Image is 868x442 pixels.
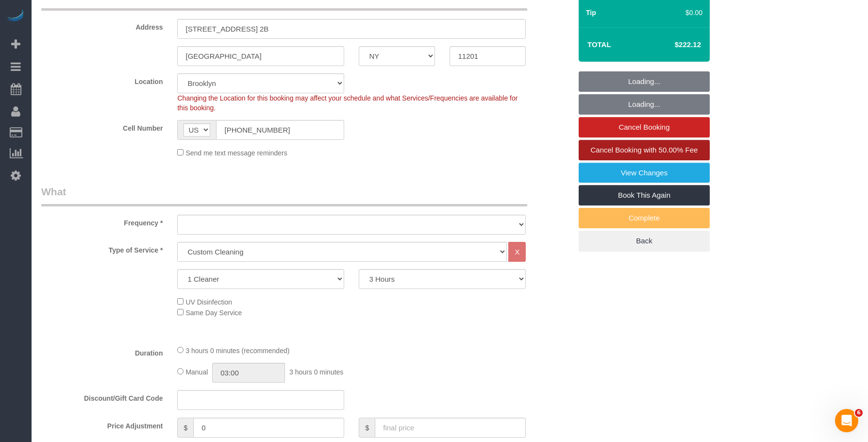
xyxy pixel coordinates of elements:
label: Tip [586,8,596,17]
label: Frequency * [34,215,170,228]
label: Address [34,19,170,32]
span: 6 [855,409,863,417]
span: $ [359,418,375,438]
label: Discount/Gift Card Code [34,390,170,403]
a: Book This Again [579,185,710,205]
input: final price [375,418,526,438]
img: Automaid Logo [6,10,25,23]
h4: $222.12 [646,41,701,49]
label: Price Adjustment [34,418,170,431]
label: Type of Service * [34,242,170,255]
span: $ [177,418,193,438]
span: Manual [185,368,208,376]
span: Same Day Service [185,309,242,317]
a: Cancel Booking with 50.00% Fee [579,140,710,160]
span: Cancel Booking with 50.00% Fee [591,146,698,154]
input: Zip Code [450,46,526,66]
span: 3 hours 0 minutes [289,368,343,376]
span: UV Disinfection [185,298,232,306]
span: Changing the Location for this booking may affect your schedule and what Services/Frequencies are... [177,94,517,112]
a: Back [579,231,710,251]
label: Cell Number [34,120,170,133]
span: Send me text message reminders [185,149,287,157]
strong: Total [587,40,611,49]
span: 3 hours 0 minutes (recommended) [185,347,289,355]
a: Cancel Booking [579,117,710,137]
input: City [177,46,344,66]
iframe: Intercom live chat [835,409,858,432]
label: Duration [34,345,170,358]
label: Location [34,73,170,86]
a: View Changes [579,163,710,183]
input: Cell Number [216,120,344,140]
div: $0.00 [674,8,702,17]
legend: What [41,185,527,206]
